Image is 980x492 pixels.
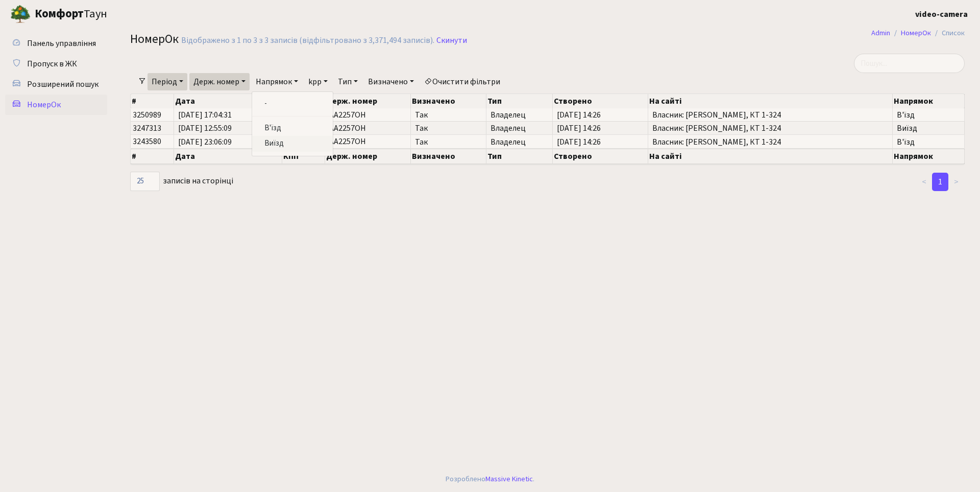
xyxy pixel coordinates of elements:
[553,94,648,108] th: Створено
[329,123,366,134] span: AA2257OH
[27,79,99,90] span: Розширений пошук
[148,73,187,90] a: Період
[411,94,486,108] th: Визначено
[130,172,233,191] label: записів на сторінці
[893,94,965,108] th: Напрямок
[557,124,644,132] span: [DATE] 14:26
[652,124,888,132] span: Власник: [PERSON_NAME], КТ 1-324
[436,36,467,45] a: Скинути
[5,74,107,95] a: Розширений пошук
[901,28,931,38] a: НомерОк
[932,173,948,191] a: 1
[420,73,504,90] a: Очистити фільтри
[252,73,302,90] a: Напрямок
[131,94,174,108] th: #
[304,73,332,90] a: kpp
[189,73,250,90] a: Держ. номер
[871,28,890,38] a: Admin
[133,123,161,134] span: 3247313
[174,94,283,108] th: Дата
[133,136,161,148] span: 3243580
[856,22,980,44] nav: breadcrumb
[553,149,648,164] th: Створено
[446,474,534,485] div: Розроблено .
[648,149,893,164] th: На сайті
[415,138,482,146] span: Так
[130,30,179,48] span: НомерОк
[252,96,333,112] a: -
[364,73,418,90] a: Визначено
[178,111,278,119] span: [DATE] 17:04:31
[915,9,968,20] b: video-camera
[491,124,548,132] span: Владелец
[491,138,548,146] span: Владелец
[648,94,893,108] th: На сайті
[897,138,960,146] span: В'їзд
[557,138,644,146] span: [DATE] 14:26
[27,58,77,69] span: Пропуск в ЖК
[27,38,96,49] span: Панель управління
[35,6,84,22] b: Комфорт
[130,172,160,191] select: записів на сторінці
[915,8,968,20] a: video-camera
[897,111,960,119] span: В'їзд
[131,149,174,164] th: #
[931,28,965,39] li: Список
[486,149,553,164] th: Тип
[329,136,366,148] span: AA2257OH
[411,149,486,164] th: Визначено
[652,111,888,119] span: Власник: [PERSON_NAME], КТ 1-324
[325,94,411,108] th: Держ. номер
[485,474,533,484] a: Massive Kinetic
[652,138,888,146] span: Власник: [PERSON_NAME], КТ 1-324
[329,109,366,121] span: AA2257OH
[854,54,965,73] input: Пошук...
[252,121,333,136] a: В'їзд
[252,136,333,152] a: Виїзд
[893,149,965,164] th: Напрямок
[174,149,283,164] th: Дата
[557,111,644,119] span: [DATE] 14:26
[486,94,553,108] th: Тип
[491,111,548,119] span: Владелец
[181,36,434,45] div: Відображено з 1 по 3 з 3 записів (відфільтровано з 3,371,494 записів).
[128,6,153,22] button: Переключити навігацію
[415,111,482,119] span: Так
[133,109,161,121] span: 3250989
[5,95,107,115] a: НомерОк
[178,124,278,132] span: [DATE] 12:55:09
[35,6,107,23] span: Таун
[178,138,278,146] span: [DATE] 23:06:09
[5,54,107,74] a: Пропуск в ЖК
[10,4,31,25] img: logo.png
[415,124,482,132] span: Так
[5,33,107,54] a: Панель управління
[897,124,960,132] span: Виїзд
[334,73,362,90] a: Тип
[27,99,61,110] span: НомерОк
[325,149,411,164] th: Держ. номер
